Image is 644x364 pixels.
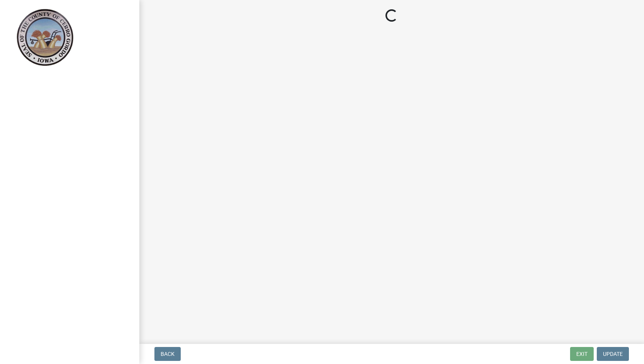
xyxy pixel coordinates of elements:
span: Back [161,351,175,357]
button: Update [597,347,629,361]
span: Update [603,351,623,357]
button: Back [154,347,181,361]
img: Cerro Gordo County, Iowa [15,8,74,66]
button: Exit [570,347,594,361]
